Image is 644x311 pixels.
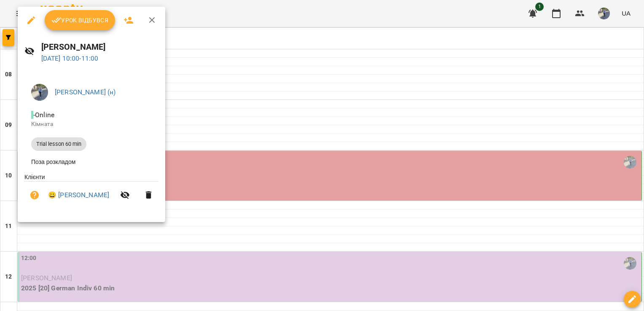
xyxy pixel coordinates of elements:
[48,190,109,200] a: 😀 [PERSON_NAME]
[41,40,159,54] h6: [PERSON_NAME]
[45,10,115,30] button: Урок відбувся
[24,154,158,169] li: Поза розкладом
[31,120,152,129] p: Кімната
[51,15,109,25] span: Урок відбувся
[31,140,86,148] span: Trial lesson 60 min
[24,185,45,205] button: Візит ще не сплачено. Додати оплату?
[24,173,158,212] ul: Клієнти
[31,111,56,119] span: - Online
[55,88,116,96] a: [PERSON_NAME] (н)
[41,54,99,62] a: [DATE] 10:00-11:00
[31,84,48,101] img: 9057b12b0e3b5674d2908fc1e5c3d556.jpg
